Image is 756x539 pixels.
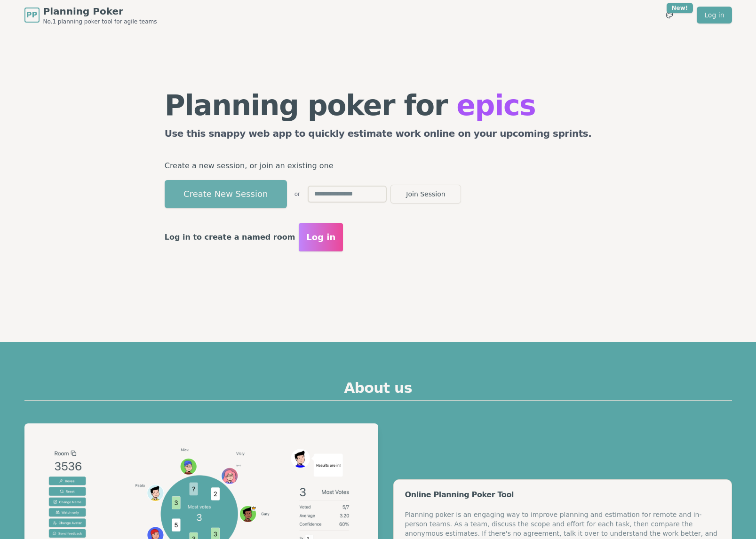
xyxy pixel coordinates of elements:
span: or [294,190,300,198]
span: No.1 planning poker tool for agile teams [43,18,157,25]
button: Join Session [390,185,461,203]
button: Create New Session [165,180,287,208]
span: PP [26,9,37,21]
button: New! [661,7,678,23]
a: PPPlanning PokerNo.1 planning poker tool for agile teams [24,5,157,25]
span: epics [456,89,535,122]
h2: About us [24,380,732,401]
h1: Planning poker for [165,91,592,119]
span: Log in [306,231,335,244]
p: Create a new session, or join an existing one [165,159,592,172]
button: Log in [299,223,343,251]
span: Planning Poker [43,5,157,18]
div: Online Planning Poker Tool [405,491,720,499]
a: Log in [697,7,732,23]
h2: Use this snappy web app to quickly estimate work online on your upcoming sprints. [165,127,592,144]
p: Log in to create a named room [165,231,295,244]
div: New! [667,3,693,13]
